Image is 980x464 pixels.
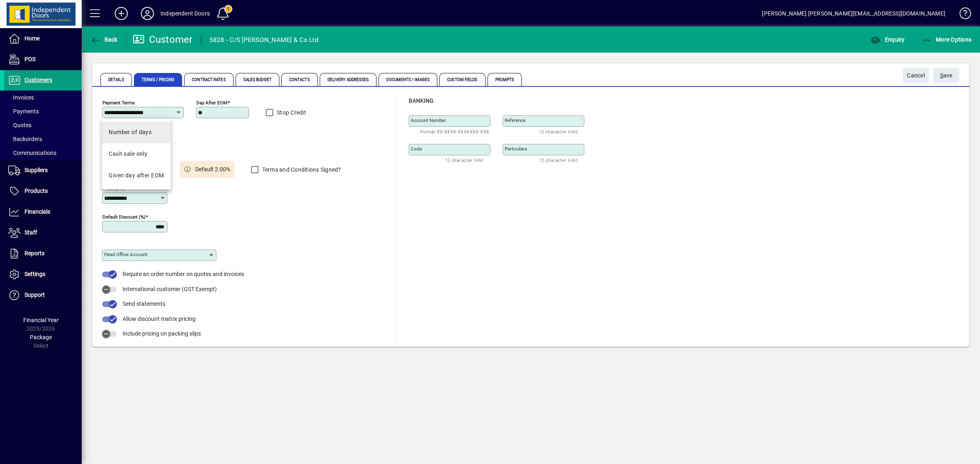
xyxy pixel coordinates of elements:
[762,7,945,20] div: [PERSON_NAME] [PERSON_NAME][EMAIL_ADDRESS][DOMAIN_NAME]
[933,68,959,83] button: Save
[109,128,151,137] div: Number of days
[4,243,82,264] a: Reports
[379,73,437,86] span: Documents / Images
[23,317,59,323] span: Financial Year
[539,155,578,165] mat-hint: 12 character limit
[134,6,160,21] button: Profile
[940,72,943,79] span: S
[30,334,52,340] span: Package
[184,73,233,86] span: Contract Rates
[24,292,45,298] span: Support
[4,91,82,104] a: Invoices
[90,36,118,43] span: Back
[24,35,40,42] span: Home
[903,68,929,83] button: Cancel
[8,108,39,115] span: Payments
[134,73,183,86] span: Terms / Pricing
[261,166,341,174] label: Terms and Conditions Signed?
[4,49,82,70] a: POS
[102,100,135,106] mat-label: Payment Terms
[100,73,132,86] span: Details
[4,132,82,146] a: Backorders
[907,69,925,82] span: Cancel
[122,286,217,292] span: International customer (GST Exempt)
[102,165,170,186] mat-option: Given day after EOM
[411,146,422,152] mat-label: Code
[439,73,485,86] span: Custom Fields
[24,77,52,83] span: Customers
[82,32,127,47] app-page-header-button: Back
[24,229,37,236] span: Staff
[4,223,82,243] a: Staff
[4,146,82,160] a: Communications
[24,271,45,277] span: Settings
[209,33,318,46] div: 5828 - C/S [PERSON_NAME] & Co Ltd
[4,285,82,305] a: Support
[102,122,170,143] mat-option: Number of days
[109,150,147,158] div: Cash sale only
[411,117,446,123] mat-label: Account number
[539,127,578,136] mat-hint: 12 character limit
[24,208,50,215] span: Financials
[953,2,970,28] a: Knowledge Base
[102,214,145,220] mat-label: Default Discount (%)
[871,36,904,43] span: Enquiry
[922,36,972,43] span: More Options
[488,73,522,86] span: Prompts
[195,165,230,174] span: Default 2.00%
[940,69,953,82] span: ave
[122,316,196,322] span: Allow discount matrix pricing
[281,73,318,86] span: Contacts
[409,97,434,104] span: Banking
[420,127,489,136] mat-hint: Format XX-XXXX-XXXXXXX-XXX
[8,150,56,156] span: Communications
[8,136,42,142] span: Backorders
[8,94,34,101] span: Invoices
[24,56,36,62] span: POS
[275,108,306,117] label: Stop Credit
[4,181,82,201] a: Products
[109,171,164,180] div: Given day after EOM
[236,73,279,86] span: Sales Budget
[196,100,227,106] mat-label: Day after EOM
[122,271,244,277] span: Require an order number on quotes and invoices
[320,73,377,86] span: Delivery Addresses
[869,32,906,47] button: Enquiry
[122,330,201,337] span: Include pricing on packing slips
[88,32,120,47] button: Back
[920,32,974,47] button: More Options
[445,155,484,165] mat-hint: 12 character limit
[122,300,165,307] span: Send statements
[104,252,147,257] mat-label: Head Office Account
[505,117,526,123] mat-label: Reference
[4,264,82,285] a: Settings
[8,122,31,128] span: Quotes
[4,29,82,49] a: Home
[505,146,527,152] mat-label: Particulars
[102,143,170,165] mat-option: Cash sale only
[4,104,82,118] a: Payments
[4,118,82,132] a: Quotes
[4,160,82,181] a: Suppliers
[108,6,134,21] button: Add
[160,7,210,20] div: Independent Doors
[24,250,45,256] span: Reports
[24,188,48,194] span: Products
[133,33,193,46] div: Customer
[4,202,82,222] a: Financials
[24,167,48,173] span: Suppliers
